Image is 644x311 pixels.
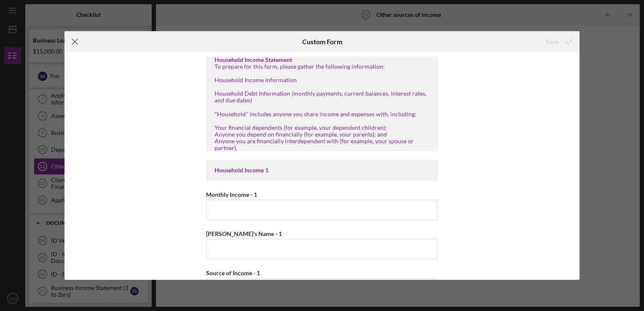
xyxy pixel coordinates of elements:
h6: Custom Form [302,38,342,46]
div: Save [546,33,558,50]
div: To prepare for this form, please gather the following information: Household Income Information H... [215,63,429,151]
label: [PERSON_NAME]'s Name - 1 [206,230,282,237]
div: Household Income Statement [215,56,429,63]
label: Source of Income - 1 [206,269,260,276]
button: Save [538,33,580,50]
label: Monthly Income - 1 [206,191,257,198]
div: Household Income 1 [215,167,429,174]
